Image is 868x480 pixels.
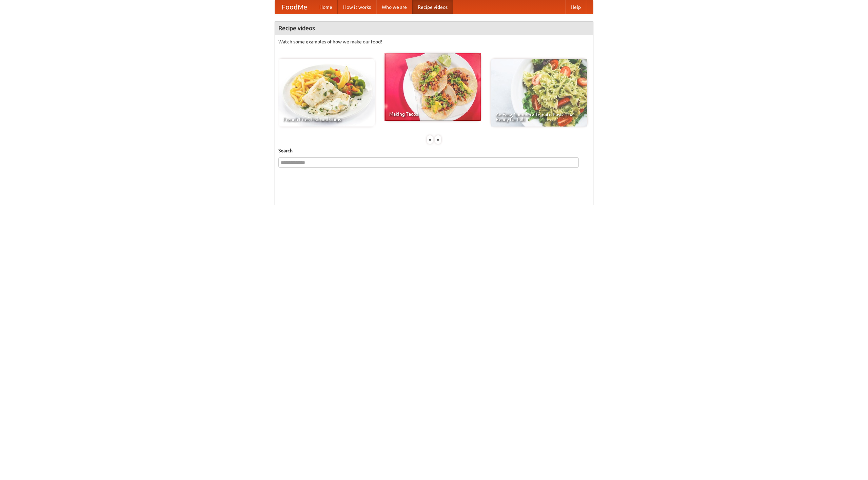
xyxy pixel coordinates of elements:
[435,135,441,144] div: »
[427,135,433,144] div: «
[278,59,375,127] a: French Fries Fish and Chips
[283,117,370,122] span: French Fries Fish and Chips
[278,147,590,154] h5: Search
[314,0,338,14] a: Home
[565,0,586,14] a: Help
[384,53,481,121] a: Making Tacos
[389,112,476,116] span: Making Tacos
[275,0,314,14] a: FoodMe
[275,21,593,35] h4: Recipe videos
[338,0,376,14] a: How it works
[491,59,587,127] a: An Easy, Summery Tomato Pasta That's Ready for Fall
[376,0,412,14] a: Who we are
[412,0,453,14] a: Recipe videos
[278,38,590,45] p: Watch some examples of how we make our food!
[496,112,583,122] span: An Easy, Summery Tomato Pasta That's Ready for Fall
